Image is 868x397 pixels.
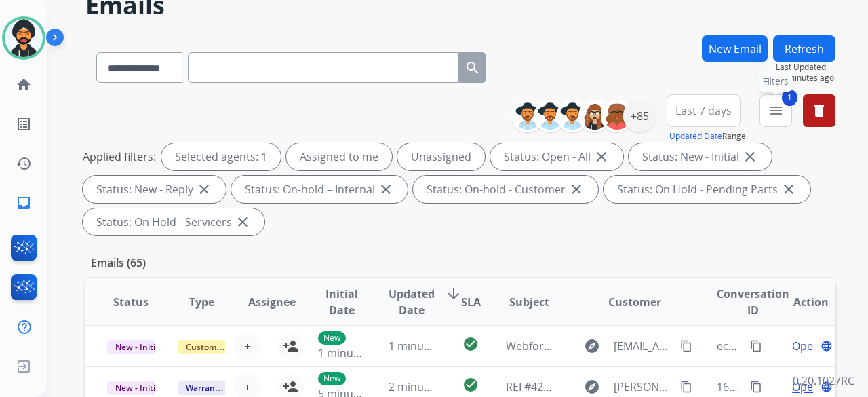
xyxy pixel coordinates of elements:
mat-icon: close [378,181,394,197]
mat-icon: close [742,149,758,165]
span: + [244,379,250,395]
div: +85 [623,100,656,132]
button: Last 7 days [667,94,741,127]
span: Range [669,130,746,142]
div: Unassigned [397,143,485,170]
mat-icon: menu [768,102,784,119]
span: Status [113,294,149,310]
span: [EMAIL_ADDRESS][DOMAIN_NAME] [614,338,672,354]
span: Warranty Ops [178,381,248,395]
div: Selected agents: 1 [161,143,281,170]
mat-icon: home [16,77,32,93]
span: Last 7 days [675,108,732,113]
mat-icon: close [235,214,251,230]
span: + [244,338,250,354]
button: + [234,333,261,360]
mat-icon: arrow_downward [446,286,462,302]
span: 10 minutes ago [776,73,835,83]
mat-icon: check_circle [462,336,479,352]
span: SLA [461,294,481,310]
mat-icon: content_copy [750,340,762,352]
div: Status: New - Reply [83,176,226,203]
th: Action [765,278,835,326]
p: 0.20.1027RC [793,373,854,389]
div: Status: On-hold - Customer [413,176,598,203]
mat-icon: search [465,60,481,76]
span: Subject [509,294,549,310]
span: 1 minute ago [389,339,456,354]
span: [PERSON_NAME][EMAIL_ADDRESS][DOMAIN_NAME] [614,379,672,395]
button: Updated Date [669,131,722,142]
mat-icon: content_copy [750,381,762,393]
span: Open [792,338,820,354]
p: Emails (65) [85,254,151,271]
mat-icon: explore [584,338,600,354]
mat-icon: person_add [283,379,299,395]
mat-icon: close [593,149,610,165]
span: Assignee [248,294,296,310]
img: avatar [5,19,43,57]
span: Last Updated: [776,62,835,73]
span: Updated Date [389,286,435,318]
span: Webform from [EMAIL_ADDRESS][DOMAIN_NAME] on [DATE] [506,339,813,354]
div: Status: On Hold - Servicers [83,208,264,235]
mat-icon: delete [811,102,827,119]
span: Type [189,294,214,310]
div: Status: On-hold – Internal [231,176,408,203]
mat-icon: close [568,181,585,197]
button: Refresh [773,35,835,62]
div: Status: On Hold - Pending Parts [604,176,810,203]
span: Conversation ID [717,286,789,318]
div: Status: Open - All [490,143,623,170]
mat-icon: person_add [283,338,299,354]
button: New Email [702,35,768,62]
mat-icon: close [781,181,797,197]
mat-icon: check_circle [462,377,479,393]
span: 2 minutes ago [389,379,461,394]
span: New - Initial [107,381,170,395]
div: Status: New - Initial [629,143,772,170]
mat-icon: content_copy [680,340,692,352]
mat-icon: list_alt [16,116,32,132]
div: Assigned to me [286,143,392,170]
mat-icon: inbox [16,195,32,211]
mat-icon: close [196,181,212,197]
span: New - Initial [107,340,170,354]
span: 1 minute ago [318,345,385,360]
span: Initial Date [318,286,366,318]
mat-icon: history [16,155,32,172]
mat-icon: explore [584,379,600,395]
span: REF#42224 - contract CREATION [506,379,668,394]
mat-icon: language [821,340,833,352]
p: New [318,331,346,345]
span: Customer [608,294,661,310]
span: Filters [763,75,789,88]
p: New [318,372,346,385]
p: Applied filters: [83,149,156,165]
mat-icon: content_copy [680,381,692,393]
span: 1 [782,90,797,106]
span: Customer Support [178,340,266,354]
button: 1Filters [759,94,792,127]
